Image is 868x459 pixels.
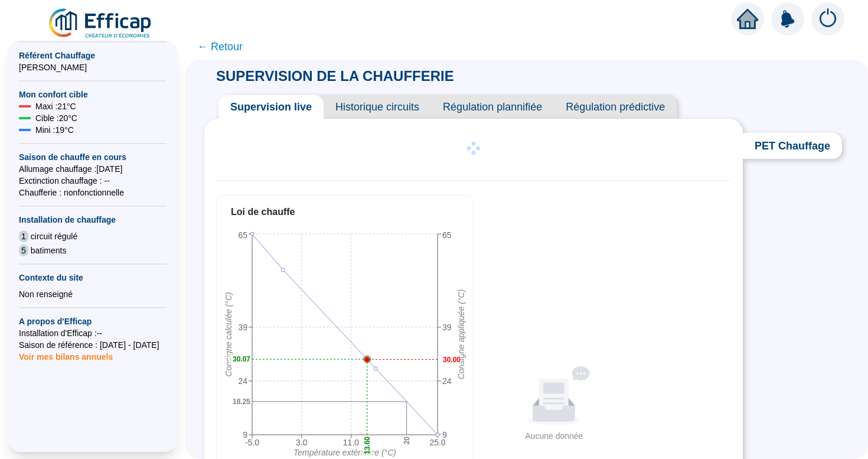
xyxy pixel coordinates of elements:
[31,245,67,256] span: batiments
[19,61,167,73] span: [PERSON_NAME]
[500,430,608,442] div: Aucune donnée
[19,315,167,327] span: A propos d'Efficap
[19,245,28,256] span: 5
[35,112,77,124] span: Cible : 20 °C
[204,68,466,84] span: SUPERVISION DE LA CHAUFFERIE
[19,339,167,351] span: Saison de référence : [DATE] - [DATE]
[218,95,324,119] span: Supervision live
[19,288,167,300] div: Non renseigné
[363,437,371,454] text: 13.60
[19,327,167,339] span: Installation d'Efficap : --
[47,7,154,40] img: efficap energie logo
[442,376,452,386] tspan: 24
[238,323,247,332] tspan: 39
[431,95,554,119] span: Régulation plannifiée
[19,50,167,61] span: Référent Chauffage
[442,323,452,332] tspan: 39
[35,124,74,136] span: Mini : 19 °C
[233,398,250,406] text: 18.25
[343,438,359,447] tspan: 11.0
[293,448,396,457] tspan: Température extérieure (°C)
[19,175,167,187] span: Exctinction chauffage : --
[771,2,804,35] img: alerts
[238,230,247,240] tspan: 65
[224,292,233,376] tspan: Consigne calculée (°C)
[737,8,758,30] span: home
[19,214,167,226] span: Installation de chauffage
[443,356,461,364] text: 30.00
[442,430,447,440] tspan: 9
[19,187,167,198] span: Chaufferie : non fonctionnelle
[197,38,243,55] span: ← Retour
[429,438,445,447] tspan: 25.0
[296,438,308,447] tspan: 3.0
[19,345,113,362] span: Voir mes bilans annuels
[233,355,250,363] text: 30.07
[243,430,247,440] tspan: 9
[403,437,411,445] text: 20
[238,376,247,386] tspan: 24
[442,230,452,240] tspan: 65
[324,95,431,119] span: Historique circuits
[245,438,259,447] tspan: -5.0
[19,163,167,175] span: Allumage chauffage : [DATE]
[19,272,167,284] span: Contexte du site
[19,230,28,242] span: 1
[554,95,677,119] span: Régulation prédictive
[456,289,466,380] tspan: Consigne appliquée (°C)
[35,100,76,112] span: Maxi : 21 °C
[19,89,167,100] span: Mon confort cible
[811,2,844,35] img: alerts
[231,205,459,219] div: Loi de chauffe
[31,230,77,242] span: circuit régulé
[743,133,842,159] span: PET Chauffage
[19,151,167,163] span: Saison de chauffe en cours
